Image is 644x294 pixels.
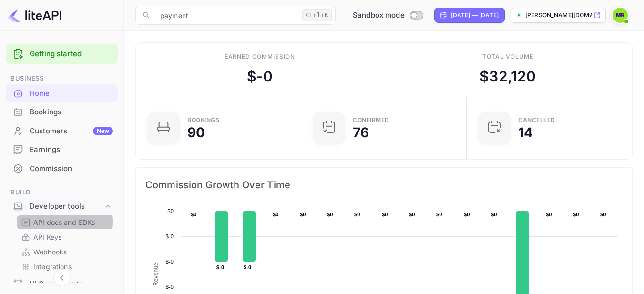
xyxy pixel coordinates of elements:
[17,215,114,229] div: API docs and SDKs
[153,263,159,286] text: Revenue
[480,66,536,87] div: $ 32,120
[6,198,118,215] div: Developer tools
[327,212,333,217] text: $0
[30,144,113,155] div: Earnings
[573,212,579,217] text: $0
[30,107,113,118] div: Bookings
[33,247,67,257] p: Webhooks
[166,284,174,290] text: $-0
[6,122,118,141] div: CustomersNew
[302,9,332,21] div: Ctrl+K
[436,212,442,217] text: $0
[30,201,103,212] div: Developer tools
[17,245,114,259] div: Webhooks
[166,259,174,264] text: $-0
[382,212,388,217] text: $0
[21,262,110,272] a: Integrations
[17,230,114,244] div: API Keys
[30,49,113,60] a: Getting started
[409,212,415,217] text: $0
[6,141,118,159] div: Earnings
[30,88,113,99] div: Home
[145,177,623,193] span: Commission Growth Over Time
[6,103,118,121] a: Bookings
[225,52,295,61] div: Earned commission
[6,160,118,178] div: Commission
[6,44,118,64] div: Getting started
[349,10,427,21] div: Switch to Production mode
[353,126,369,139] div: 76
[33,232,61,242] p: API Keys
[21,247,110,257] a: Webhooks
[600,212,606,217] text: $0
[33,217,95,227] p: API docs and SDKs
[525,11,592,20] p: [PERSON_NAME][DOMAIN_NAME]...
[613,8,628,23] img: Moshood Rafiu
[464,212,470,217] text: $0
[154,6,298,25] input: Search (e.g. bookings, documentation)
[546,212,552,217] text: $0
[166,233,174,239] text: $-0
[30,279,113,290] div: UI Components
[191,212,197,217] text: $0
[21,217,110,227] a: API docs and SDKs
[17,260,114,274] div: Integrations
[451,11,499,20] div: [DATE] — [DATE]
[167,208,174,214] text: $0
[354,212,360,217] text: $0
[6,122,118,140] a: CustomersNew
[518,117,555,123] div: CANCELLED
[30,126,113,137] div: Customers
[6,160,118,177] a: Commission
[491,212,497,217] text: $0
[518,126,533,139] div: 14
[6,84,118,102] a: Home
[6,275,118,293] a: UI Components
[187,126,205,139] div: 90
[6,84,118,103] div: Home
[93,127,113,135] div: New
[6,187,118,198] span: Build
[6,141,118,158] a: Earnings
[300,212,306,217] text: $0
[482,52,533,61] div: Total volume
[273,212,279,217] text: $0
[6,73,118,84] span: Business
[244,264,251,270] text: $-0
[353,10,405,21] span: Sandbox mode
[247,66,273,87] div: $ -0
[6,103,118,122] div: Bookings
[33,262,72,272] p: Integrations
[53,269,71,286] button: Collapse navigation
[353,117,389,123] div: Confirmed
[21,232,110,242] a: API Keys
[434,8,505,23] div: Click to change the date range period
[8,8,61,23] img: LiteAPI logo
[30,163,113,174] div: Commission
[187,117,219,123] div: Bookings
[216,264,224,270] text: $-0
